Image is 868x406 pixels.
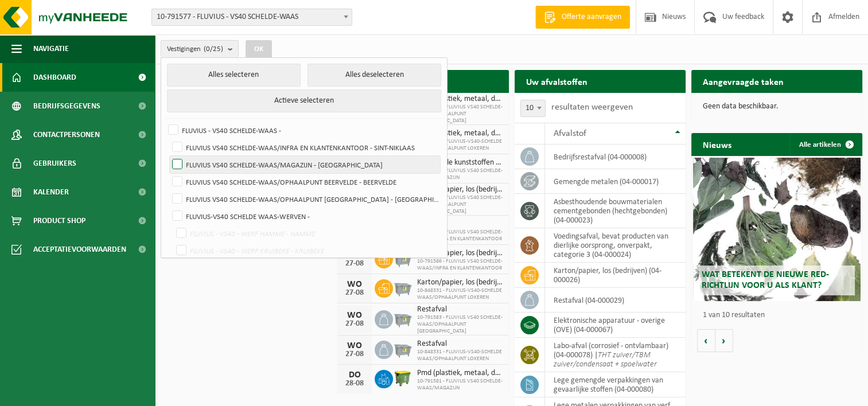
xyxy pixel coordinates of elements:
[545,313,686,338] td: elektronische apparatuur - overige (OVE) (04-000067)
[545,372,686,397] td: lege gemengde verpakkingen van gevaarlijke stoffen (04-000080)
[343,380,366,388] div: 28-08
[308,64,441,87] button: Alles deselecteren
[417,194,503,215] span: 10-791583 - FLUVIUS VS40 SCHELDE-WAAS/OPHAALPUNT [GEOGRAPHIC_DATA]
[393,368,412,388] img: WB-1100-HPE-GN-50
[703,311,857,319] p: 1 van 10 resultaten
[417,287,503,301] span: 10-848331 - FLUVIUS-VS40-SCHELDE WAAS/OPHAALPUNT LOKEREN
[204,45,223,53] count: (0/25)
[246,40,272,58] button: OK
[393,339,412,358] img: WB-2500-GAL-GY-01
[417,104,503,124] span: 10-791583 - FLUVIUS VS40 SCHELDE-WAAS/OPHAALPUNT [GEOGRAPHIC_DATA]
[343,260,366,268] div: 27-08
[715,329,733,352] button: Volgende
[417,158,503,167] span: Gemengde kunststoffen (niet-recycleerbaar), exclusief pvc
[691,70,795,92] h2: Aangevraagde taken
[166,122,440,139] label: FLUVIUS - VS40 SCHELDE-WAAS -
[417,369,503,378] span: Pmd (plastiek, metaal, drankkartons) (bedrijven)
[545,338,686,372] td: labo-afval (corrosief - ontvlambaar) (04-000078) |
[702,270,829,290] span: Wat betekent de nieuwe RED-richtlijn voor u als klant?
[161,40,239,57] button: Vestigingen(0/25)
[33,235,126,264] span: Acceptatievoorwaarden
[417,129,503,138] span: Pmd (plastiek, metaal, drankkartons) (bedrijven)
[417,349,503,362] span: 10-848331 - FLUVIUS-VS40-SCHELDE WAAS/OPHAALPUNT LOKEREN
[521,100,545,116] span: 10
[343,320,366,328] div: 27-08
[151,9,352,26] span: 10-791577 - FLUVIUS - VS40 SCHELDE-WAAS
[170,190,440,208] label: FLUVIUS VS40 SCHELDE-WAAS/OPHAALPUNT [GEOGRAPHIC_DATA] - [GEOGRAPHIC_DATA]
[343,350,366,358] div: 27-08
[417,378,503,392] span: 10-791581 - FLUVIUS VS40 SCHELDE-WAAS/MAGAZIJN
[417,314,503,335] span: 10-791583 - FLUVIUS VS40 SCHELDE-WAAS/OPHAALPUNT [GEOGRAPHIC_DATA]
[697,329,715,352] button: Vorige
[545,194,686,228] td: asbesthoudende bouwmaterialen cementgebonden (hechtgebonden) (04-000023)
[343,311,366,320] div: WO
[417,167,503,181] span: 10-791581 - FLUVIUS VS40 SCHELDE-WAAS/MAGAZIJN
[545,263,686,288] td: karton/papier, los (bedrijven) (04-000026)
[174,225,441,242] label: FLUVIUS - VS40 - WERF HAMME - HAMME
[417,278,503,287] span: Karton/papier, los (bedrijven)
[343,370,366,380] div: DO
[33,92,100,120] span: Bedrijfsgegevens
[703,103,851,111] p: Geen data beschikbaar.
[417,220,503,229] span: Restafval
[167,64,301,87] button: Alles selecteren
[417,339,503,349] span: Restafval
[170,156,440,173] label: FLUVIUS VS40 SCHELDE-WAAS/MAGAZIJN - [GEOGRAPHIC_DATA]
[417,305,503,314] span: Restafval
[545,288,686,313] td: restafval (04-000029)
[33,63,76,92] span: Dashboard
[545,169,686,194] td: gemengde metalen (04-000017)
[152,9,352,25] span: 10-791577 - FLUVIUS - VS40 SCHELDE-WAAS
[33,34,69,63] span: Navigatie
[417,258,503,272] span: 10-791586 - FLUVIUS VS40 SCHELDE-WAAS/INFRA EN KLANTENKANTOOR
[691,133,743,155] h2: Nieuws
[554,351,657,369] i: THT zuiver/TBM zuiver/condensaat + spoelwater
[393,278,412,297] img: WB-2500-GAL-GY-01
[417,95,503,104] span: Pmd (plastiek, metaal, drankkartons) (bedrijven)
[417,229,503,243] span: 10-791586 - FLUVIUS VS40 SCHELDE-WAAS/INFRA EN KLANTENKANTOOR
[167,89,441,112] button: Actieve selecteren
[33,178,69,206] span: Kalender
[790,133,861,156] a: Alle artikelen
[545,145,686,169] td: bedrijfsrestafval (04-000008)
[417,249,503,258] span: Karton/papier, los (bedrijven)
[520,100,546,117] span: 10
[170,208,440,225] label: FLUVIUS-VS40 SCHELDE WAAS-WERVEN -
[551,103,633,112] label: resultaten weergeven
[417,138,503,152] span: 10-848331 - FLUVIUS-VS40-SCHELDE WAAS/OPHAALPUNT LOKEREN
[170,139,440,156] label: FLUVIUS VS40 SCHELDE-WAAS/INFRA EN KLANTENKANTOOR - SINT-NIKLAAS
[693,158,861,301] a: Wat betekent de nieuwe RED-richtlijn voor u als klant?
[393,248,412,268] img: WB-2500-GAL-GY-01
[559,11,624,23] span: Offerte aanvragen
[515,70,599,92] h2: Uw afvalstoffen
[393,309,412,328] img: WB-2500-GAL-GY-01
[33,149,76,178] span: Gebruikers
[417,185,503,194] span: Karton/papier, los (bedrijven)
[343,341,366,350] div: WO
[170,173,440,190] label: FLUVIUS VS40 SCHELDE-WAAS/OPHAALPUNT BEERVELDE - BEERVELDE
[174,242,441,259] label: FLUVIUS - VS40 - WERF KRUIBEKE - KRUIBEKE
[167,41,223,58] span: Vestigingen
[545,228,686,263] td: voedingsafval, bevat producten van dierlijke oorsprong, onverpakt, categorie 3 (04-000024)
[554,129,586,138] span: Afvalstof
[33,206,85,235] span: Product Shop
[343,289,366,297] div: 27-08
[343,280,366,289] div: WO
[33,120,100,149] span: Contactpersonen
[535,6,630,29] a: Offerte aanvragen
